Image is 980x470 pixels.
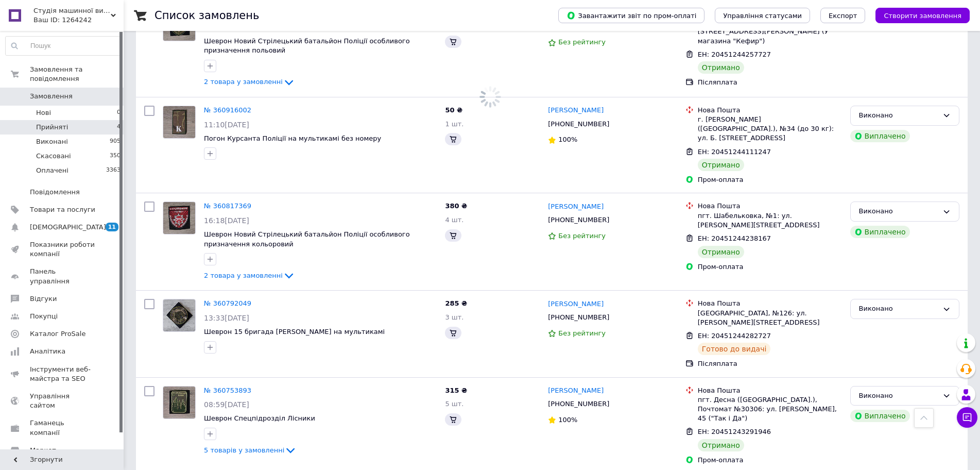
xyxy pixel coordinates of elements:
[865,11,970,19] a: Створити замовлення
[445,216,463,224] span: 4 шт.
[859,110,938,121] div: Виконано
[957,407,977,428] button: Чат з покупцем
[30,347,65,356] span: Аналітика
[36,152,71,161] span: Скасовані
[30,418,95,437] span: Гаманець компанії
[204,135,381,142] a: Погон Курсанта Поліції на мультикамі без номеру
[204,78,295,86] a: 2 товара у замовленні
[548,202,604,212] a: [PERSON_NAME]
[859,391,938,401] div: Виконано
[30,392,95,410] span: Управління сайтом
[850,130,910,142] div: Виплачено
[106,223,118,231] span: 11
[117,108,121,117] span: 0
[859,206,938,217] div: Виконано
[204,37,410,55] a: Шеврон Новий Стрілецький батальйон Поліції особливого призначення польовий
[204,414,315,422] span: Шеврон Спецпідрозділ Лісники
[698,299,842,308] div: Нова Пошта
[445,313,463,321] span: 3 шт.
[30,205,95,214] span: Товари та послуги
[204,299,251,307] a: № 360792049
[30,92,73,101] span: Замовлення
[548,400,609,408] span: [PHONE_NUMBER]
[36,123,68,132] span: Прийняті
[36,137,68,146] span: Виконані
[698,262,842,272] div: Пром-оплата
[548,299,604,309] a: [PERSON_NAME]
[163,106,196,139] a: Фото товару
[698,234,771,242] span: ЕН: 20451244238167
[698,18,842,46] div: Олевск, Почтомат №33481: ул. [STREET_ADDRESS][PERSON_NAME] (У магазина "Кефир")
[445,400,463,408] span: 5 шт.
[698,359,842,368] div: Післяплата
[204,400,249,409] span: 08:59[DATE]
[875,8,970,23] button: Створити замовлення
[30,294,57,304] span: Відгуки
[163,202,195,234] img: Фото товару
[163,202,196,234] a: Фото товару
[163,299,195,331] img: Фото товару
[204,216,249,225] span: 16:18[DATE]
[698,78,842,87] div: Післяплата
[204,446,297,454] a: 5 товарів у замовленні
[445,299,467,307] span: 285 ₴
[204,78,283,86] span: 2 товара у замовленні
[33,15,124,25] div: Ваш ID: 1264242
[204,387,251,394] a: № 360753893
[30,223,106,232] span: [DEMOGRAPHIC_DATA]
[30,65,124,83] span: Замовлення та повідомлення
[558,232,606,240] span: Без рейтингу
[548,106,604,115] a: [PERSON_NAME]
[723,12,802,20] span: Управління статусами
[558,38,606,46] span: Без рейтингу
[110,152,121,161] span: 350
[698,309,842,327] div: [GEOGRAPHIC_DATA], №126: ул. [PERSON_NAME][STREET_ADDRESS]
[884,12,961,20] span: Створити замовлення
[698,51,771,58] span: ЕН: 20451244257727
[850,226,910,238] div: Виплачено
[30,240,95,259] span: Показники роботи компанії
[204,202,251,210] a: № 360817369
[204,328,385,335] a: Шеврон 15 бригада [PERSON_NAME] на мультикамі
[204,230,410,248] a: Шеврон Новий Стрілецький батальйон Поліції особливого призначення кольоровий
[859,304,938,314] div: Виконано
[698,386,842,395] div: Нова Пошта
[698,148,771,156] span: ЕН: 20451244111247
[698,332,771,340] span: ЕН: 20451244282727
[6,37,121,55] input: Пошук
[163,106,195,138] img: Фото товару
[163,299,196,332] a: Фото товару
[548,120,609,128] span: [PHONE_NUMBER]
[163,387,195,418] img: Фото товару
[204,446,284,454] span: 5 товарів у замовленні
[30,312,58,321] span: Покупці
[698,246,744,258] div: Отримано
[204,106,251,114] a: № 360916002
[698,115,842,143] div: г. [PERSON_NAME] ([GEOGRAPHIC_DATA].), №34 (до 30 кг): ул. Б. [STREET_ADDRESS]
[204,121,249,129] span: 11:10[DATE]
[566,11,696,20] span: Завантажити звіт по пром-оплаті
[204,314,249,322] span: 13:33[DATE]
[558,8,704,23] button: Завантажити звіт по пром-оплаті
[698,428,771,435] span: ЕН: 20451243291946
[445,106,462,114] span: 50 ₴
[163,386,196,419] a: Фото товару
[850,410,910,422] div: Виплачено
[829,12,857,20] span: Експорт
[30,446,56,455] span: Маркет
[558,329,606,337] span: Без рейтингу
[698,61,744,74] div: Отримано
[820,8,866,23] button: Експорт
[30,365,95,383] span: Інструменти веб-майстра та SEO
[117,123,121,132] span: 4
[548,313,609,321] span: [PHONE_NUMBER]
[698,456,842,465] div: Пром-оплата
[30,188,80,197] span: Повідомлення
[558,416,577,424] span: 100%
[204,23,249,31] span: 12:00[DATE]
[445,120,463,128] span: 1 шт.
